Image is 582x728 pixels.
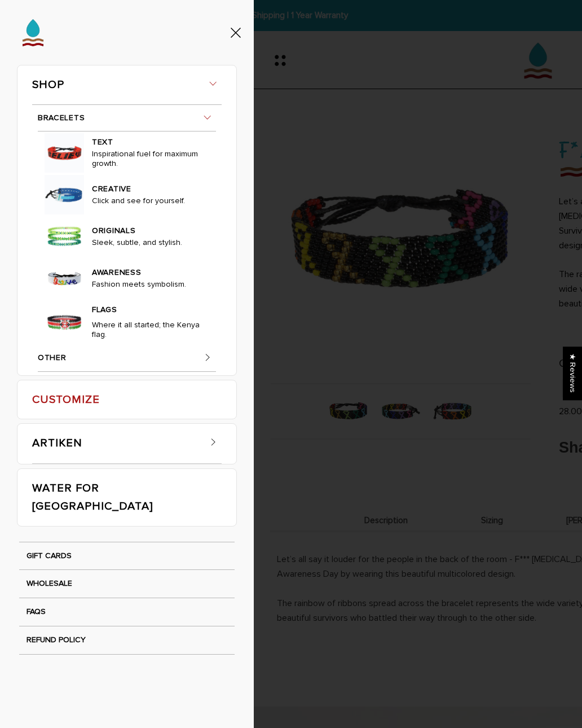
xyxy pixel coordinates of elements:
a: TEXT [92,133,204,149]
img: IMG_1377_300x300.jpg [45,133,84,173]
a: BRACELETS [38,105,216,132]
a: FLAGS [92,300,204,317]
a: WATER FOR [GEOGRAPHIC_DATA] [32,469,222,526]
a: ORIGINALS [92,221,204,238]
p: Fashion meets symbolism. [92,279,204,293]
div: Click to open Judge.me floating reviews tab [563,347,582,400]
a: CREATIVE [92,179,204,196]
img: popsicles_300x300.jpg [45,175,84,214]
img: IMG_3977_300x300.jpg [45,302,84,342]
a: SHOP [32,65,222,105]
a: CUSTOMIZE [32,380,222,419]
a: REFUND POLICY [27,635,86,644]
a: GIFT CARDS [27,551,72,560]
a: WHOLESALE [27,578,72,588]
a: OTHER [38,345,216,372]
p: Sleek, subtle, and stylish. [92,238,204,252]
a: AWARENESS [92,263,204,279]
a: ARTIKEN [32,424,199,463]
img: violence_300x300.jpg [45,258,84,298]
img: Original_3_for_20_0971_300x300.jpg [45,217,84,256]
p: Inspirational fuel for maximum growth. [92,149,204,173]
p: Click and see for yourself. [92,196,204,210]
p: Where it all started; the Kenya flag. [92,320,204,344]
a: FAQS [27,607,46,616]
